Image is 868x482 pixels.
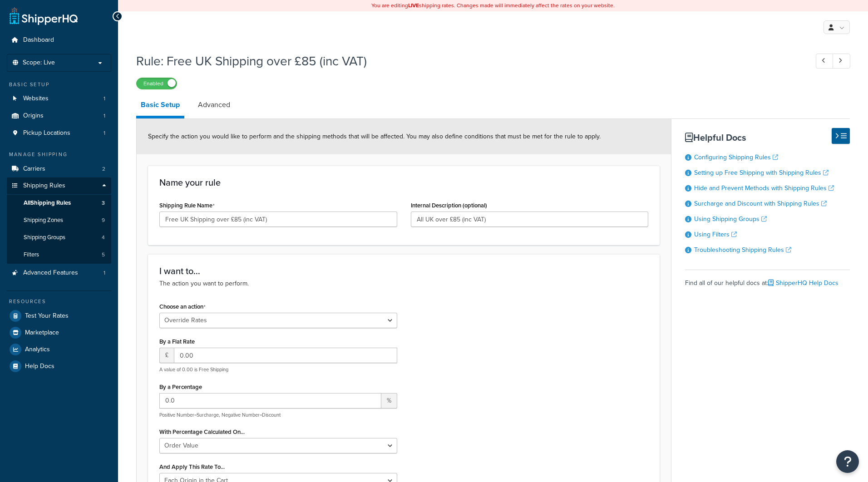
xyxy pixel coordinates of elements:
[136,52,799,70] h1: Rule: Free UK Shipping over £85 (inc VAT)
[102,199,105,207] span: 3
[7,212,111,229] li: Shipping Zones
[7,229,111,246] li: Shipping Groups
[159,366,397,373] p: A value of 0.00 is Free Shipping
[23,112,44,120] span: Origins
[408,1,419,10] b: LIVE
[102,216,105,224] span: 9
[694,152,778,162] a: Configuring Shipping Rules
[159,279,648,289] p: The action you want to perform.
[694,199,827,208] a: Surcharge and Discount with Shipping Rules
[7,151,111,158] div: Manage Shipping
[159,202,215,209] label: Shipping Rule Name
[193,94,235,116] a: Advanced
[24,234,65,241] span: Shipping Groups
[7,125,111,142] a: Pickup Locations1
[104,95,105,103] span: 1
[25,363,54,370] span: Help Docs
[694,245,791,255] a: Troubleshooting Shipping Rules
[7,308,111,324] a: Test Your Rates
[23,269,78,277] span: Advanced Features
[7,81,111,89] div: Basic Setup
[102,165,105,173] span: 2
[25,312,69,320] span: Test Your Rates
[836,450,859,473] button: Open Resource Center
[137,78,177,89] label: Enabled
[159,412,397,418] p: Positive Number=Surcharge, Negative Number=Discount
[102,234,105,241] span: 4
[23,95,49,103] span: Websites
[159,338,195,345] label: By a Flat Rate
[694,214,767,224] a: Using Shipping Groups
[7,325,111,341] a: Marketplace
[159,384,202,390] label: By a Percentage
[694,230,737,239] a: Using Filters
[7,161,111,177] a: Carriers2
[159,348,174,363] span: £
[7,108,111,124] li: Origins
[7,177,111,264] li: Shipping Rules
[159,428,245,435] label: With Percentage Calculated On...
[23,182,65,190] span: Shipping Rules
[768,278,838,288] a: ShipperHQ Help Docs
[7,195,111,211] a: AllShipping Rules3
[381,393,397,408] span: %
[7,229,111,246] a: Shipping Groups4
[159,303,206,310] label: Choose an action
[7,90,111,107] a: Websites1
[685,270,850,290] div: Find all of our helpful docs at:
[7,358,111,374] a: Help Docs
[7,32,111,49] a: Dashboard
[7,298,111,305] div: Resources
[25,329,59,337] span: Marketplace
[24,199,71,207] span: All Shipping Rules
[102,251,105,259] span: 5
[136,94,184,118] a: Basic Setup
[25,346,50,354] span: Analytics
[7,265,111,281] li: Advanced Features
[24,216,63,224] span: Shipping Zones
[7,212,111,229] a: Shipping Zones9
[7,90,111,107] li: Websites
[685,133,850,143] h3: Helpful Docs
[159,463,225,470] label: And Apply This Rate To...
[159,177,648,187] h3: Name your rule
[7,161,111,177] li: Carriers
[24,251,39,259] span: Filters
[104,129,105,137] span: 1
[104,112,105,120] span: 1
[23,59,55,67] span: Scope: Live
[833,54,850,69] a: Next Record
[694,183,834,193] a: Hide and Prevent Methods with Shipping Rules
[694,168,829,177] a: Setting up Free Shipping with Shipping Rules
[104,269,105,277] span: 1
[7,177,111,194] a: Shipping Rules
[23,165,45,173] span: Carriers
[23,129,70,137] span: Pickup Locations
[7,125,111,142] li: Pickup Locations
[832,128,850,144] button: Hide Help Docs
[7,341,111,358] a: Analytics
[7,265,111,281] a: Advanced Features1
[23,36,54,44] span: Dashboard
[7,108,111,124] a: Origins1
[7,246,111,263] a: Filters5
[159,266,648,276] h3: I want to...
[816,54,833,69] a: Previous Record
[411,202,487,209] label: Internal Description (optional)
[7,246,111,263] li: Filters
[148,132,601,141] span: Specify the action you would like to perform and the shipping methods that will be affected. You ...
